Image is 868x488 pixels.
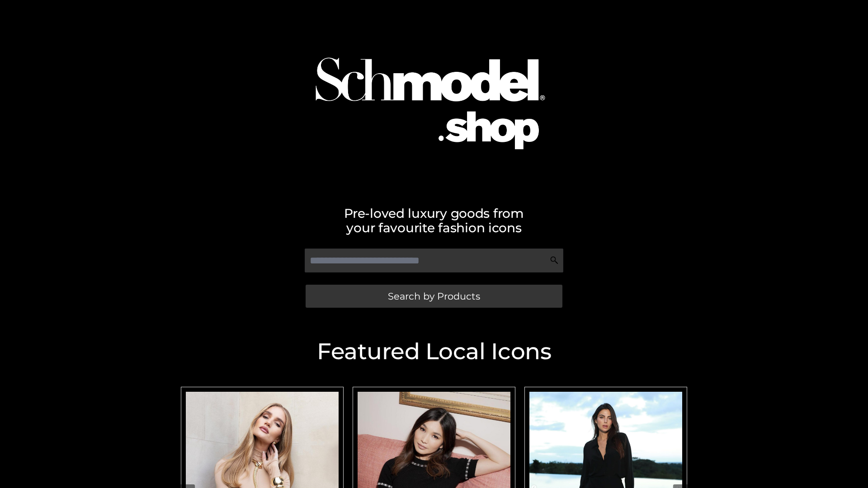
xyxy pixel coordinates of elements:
a: Search by Products [306,285,562,308]
span: Search by Products [388,291,480,301]
img: Search Icon [550,256,559,265]
h2: Featured Local Icons​ [176,340,692,363]
h2: Pre-loved luxury goods from your favourite fashion icons [176,206,692,235]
